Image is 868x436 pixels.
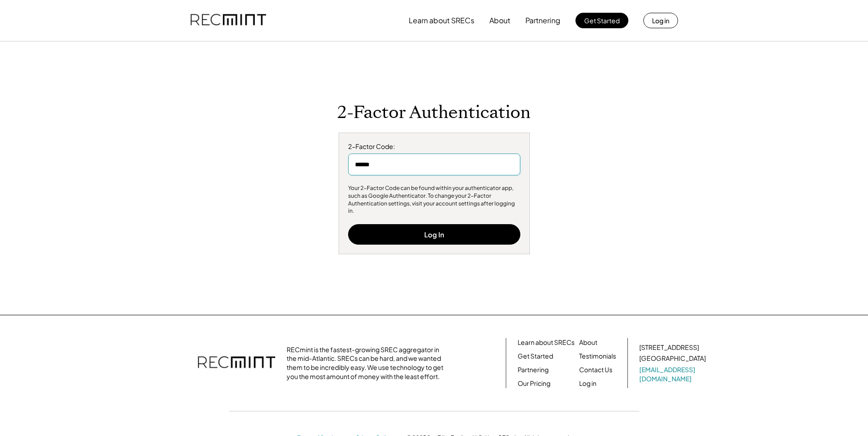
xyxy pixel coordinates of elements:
[579,365,612,374] a: Contact Us
[287,345,448,381] div: RECmint is the fastest-growing SREC aggregator in the mid-Atlantic. SRECs can be hard, and we wan...
[518,365,549,374] a: Partnering
[639,343,699,352] div: [STREET_ADDRESS]
[348,142,520,151] div: 2-Factor Code:
[643,13,678,28] button: Log in
[198,347,275,379] img: recmint-logotype%403x.png
[348,185,520,215] div: Your 2-Factor Code can be found within your authenticator app, such as Google Authenticator. To c...
[518,338,575,347] a: Learn about SRECs
[348,224,520,245] button: Log In
[190,5,266,36] img: recmint-logotype%403x.png
[579,379,596,388] a: Log in
[639,365,708,383] a: [EMAIL_ADDRESS][DOMAIN_NAME]
[579,352,616,361] a: Testimonials
[579,338,597,347] a: About
[518,352,553,361] a: Get Started
[489,11,510,30] button: About
[525,11,560,30] button: Partnering
[639,354,706,363] div: [GEOGRAPHIC_DATA]
[409,11,474,30] button: Learn about SRECs
[518,379,550,388] a: Our Pricing
[337,102,531,123] h1: 2-Factor Authentication
[575,13,628,28] button: Get Started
